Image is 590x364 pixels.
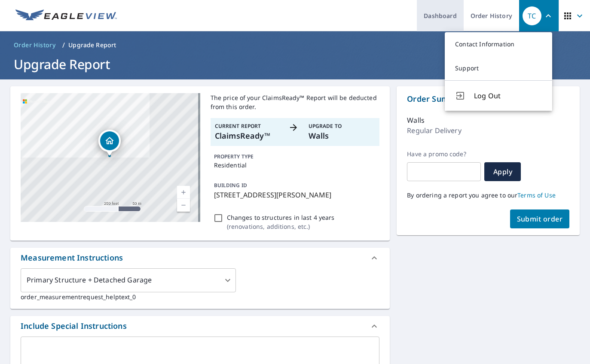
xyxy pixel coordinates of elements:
li: / [62,40,65,50]
p: Changes to structures in last 4 years [227,213,335,222]
p: Current Report [215,122,282,130]
a: Terms of Use [517,191,556,199]
p: Upgrade To [309,122,376,130]
nav: breadcrumb [10,38,580,52]
a: Contact Information [445,32,552,56]
span: Submit order [517,214,563,224]
div: Include Special Instructions [10,316,390,337]
p: [STREET_ADDRESS][PERSON_NAME] [214,190,376,200]
button: Apply [484,162,521,181]
span: Log Out [474,91,542,101]
p: Regular Delivery [407,125,461,136]
a: Order History [10,38,59,52]
a: Support [445,56,552,80]
span: Order History [14,41,55,49]
p: Residential [214,161,376,170]
div: Measurement Instructions [21,252,123,264]
div: Measurement Instructions [10,248,390,268]
div: Primary Structure + Detached Garage [21,268,236,292]
a: Current Level 17, Zoom In [177,186,190,199]
p: ( renovations, additions, etc. ) [227,222,335,231]
p: Walls [309,130,376,142]
div: TC [523,6,541,25]
img: EV Logo [15,9,117,22]
p: PROPERTY TYPE [214,153,376,161]
button: Log Out [445,80,552,111]
a: Current Level 17, Zoom Out [177,199,190,212]
p: The price of your ClaimsReady™ Report will be deducted from this order. [211,93,380,111]
span: Apply [491,167,514,176]
p: Order Summary [407,93,569,105]
p: Walls [407,115,425,125]
p: By ordering a report you agree to our [407,191,569,199]
button: Submit order [510,209,570,228]
h1: Upgrade Report [10,55,580,73]
p: ClaimsReady™ [215,130,282,142]
label: Have a promo code? [407,150,481,158]
div: Include Special Instructions [21,320,127,332]
p: order_measurementrequest_helptext_0 [21,292,379,301]
p: Upgrade Report [68,41,116,49]
div: Dropped pin, building 1, Residential property, 1048 W Johnathan Way Mustang, OK 73064 [98,130,121,156]
p: BUILDING ID [214,182,247,189]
